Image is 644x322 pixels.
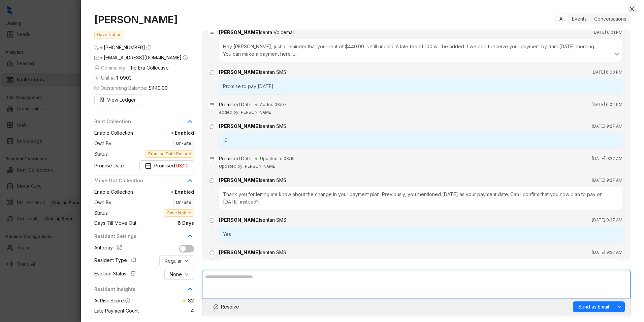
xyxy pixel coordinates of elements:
[219,101,253,108] div: Promised Date:
[94,45,99,50] span: phone
[208,216,216,224] span: message
[146,150,194,158] span: Promise Date Passed
[149,84,168,92] span: $440.00
[94,14,194,26] h1: [PERSON_NAME]
[94,307,139,315] span: Late Payment Count
[173,199,194,206] span: On-Site
[617,305,621,309] span: down
[139,307,194,315] span: 4
[219,29,295,36] div: [PERSON_NAME]
[219,226,622,242] div: Yes
[592,217,622,223] span: [DATE] 9:27 AM
[104,55,182,60] span: [EMAIL_ADDRESS][DOMAIN_NAME]
[100,98,104,102] span: file-search
[260,155,295,162] span: Updated to 08/10
[260,249,286,255] span: sent an SMS
[183,55,188,60] span: info-circle
[94,298,124,303] span: At Risk Score
[219,249,286,256] div: [PERSON_NAME]
[94,233,186,240] span: Resident Settings
[94,188,133,196] span: Enable Collection
[94,244,125,253] div: Autopay
[219,133,622,148] div: 10
[591,69,622,76] span: [DATE] 6:03 PM
[219,110,272,115] span: Added by [PERSON_NAME]
[154,162,189,169] span: Promised:
[164,209,194,217] span: Gave Notice
[94,86,99,90] span: dollar
[94,75,100,81] img: building-icon
[208,29,216,37] img: Voicemail Icon
[116,74,132,82] span: 1-0903
[185,272,189,276] span: down
[260,177,286,183] span: sent an SMS
[260,123,286,129] span: sent an SMS
[94,177,186,184] span: Move Out Collection
[223,43,618,58] div: Hey [PERSON_NAME], just a reminder that your rent of $440.00 is still unpaid. A late fee of 100 w...
[94,129,133,137] span: Enable Collection
[628,5,636,13] button: Close
[219,79,622,94] div: Promise to pay [DATE].
[219,216,286,224] div: [PERSON_NAME]
[260,101,287,108] span: Added 08/07
[94,233,194,244] div: Resident Settings
[260,69,286,75] span: sent an SMS
[219,177,286,184] div: [PERSON_NAME]
[208,249,216,257] span: message
[165,257,182,265] span: Regular
[591,101,622,108] span: [DATE] 6:04 PM
[573,301,614,312] button: Send as Email
[94,150,108,158] span: Status
[630,6,635,12] span: close
[188,298,194,303] span: 32
[128,64,169,72] span: The Era Collective
[147,45,151,50] span: info-circle
[94,199,111,206] span: Own By
[214,304,218,309] span: check-circle
[139,160,194,171] button: Promise DatePromised: 08/10
[94,162,124,169] span: Promise Date
[578,303,609,311] span: Send as Email
[94,65,100,71] img: building-icon
[219,155,253,162] div: Promised Date:
[173,140,194,147] span: On-Site
[94,118,186,125] span: Rent Collection
[219,123,286,130] div: [PERSON_NAME]
[136,219,194,227] span: 6 Days
[133,129,194,137] span: Enabled
[221,303,239,311] span: Resolve
[219,164,277,169] span: Updated by [PERSON_NAME]
[125,298,130,303] span: info-circle
[592,29,622,36] span: [DATE] 6:01 PM
[94,270,138,279] div: Eviction Status
[592,177,622,184] span: [DATE] 9:27 AM
[568,14,590,24] div: Events
[219,187,622,210] div: Thank you for letting me know about the change in your payment plan. Previously, you mentioned [D...
[590,14,630,24] div: Conversations
[219,69,286,76] div: [PERSON_NAME]
[133,188,194,196] span: Enabled
[94,257,139,265] div: Resident Type
[94,177,194,188] div: Move Out Collection
[94,64,169,72] span: Community:
[94,140,111,147] span: Own By
[208,301,245,312] button: Resolve
[208,101,216,109] span: calendar
[592,155,622,162] span: [DATE] 9:27 AM
[208,123,216,131] span: message
[260,29,295,35] span: sent a Voicemail
[104,45,145,50] span: [PHONE_NUMBER]
[94,84,168,92] span: Outstanding Balance:
[94,219,136,227] span: Days Till Move Out
[208,69,216,77] span: message
[94,209,108,217] span: Status
[176,162,189,169] span: 08/10
[170,271,182,278] span: None
[185,259,189,263] span: down
[208,155,216,163] span: calendar
[94,286,194,297] div: Resident Insights
[94,31,124,38] span: Gave Notice
[94,286,186,293] span: Resident Insights
[592,123,622,130] span: [DATE] 9:27 AM
[159,256,194,266] button: Regulardown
